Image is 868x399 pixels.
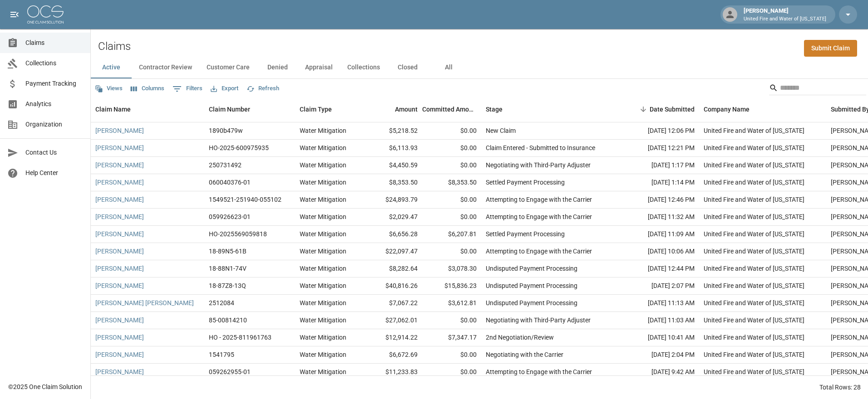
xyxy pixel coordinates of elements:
[95,229,144,238] a: [PERSON_NAME]
[27,5,64,24] img: ocs-logo-white-transparent.png
[428,57,469,78] button: All
[617,364,699,381] div: [DATE] 9:42 AM
[486,367,592,376] div: Attempting to Engage with the Carrier
[300,281,346,290] div: Water Mitigation
[363,157,422,174] div: $4,450.59
[617,122,699,140] div: [DATE] 12:06 PM
[422,346,481,364] div: $0.00
[95,298,194,307] a: [PERSON_NAME] [PERSON_NAME]
[387,57,428,78] button: Closed
[209,195,281,204] div: 1549521-251940-055102
[25,58,83,68] span: Collections
[295,97,363,122] div: Claim Type
[422,226,481,243] div: $6,207.81
[699,97,826,122] div: Company Name
[300,178,346,187] div: Water Mitigation
[617,140,699,157] div: [DATE] 12:21 PM
[422,97,481,122] div: Committed Amount
[95,367,144,376] a: [PERSON_NAME]
[637,103,650,116] button: Sort
[481,97,617,122] div: Stage
[422,277,481,295] div: $15,836.23
[95,247,144,256] a: [PERSON_NAME]
[486,316,591,325] div: Negotiating with Third-Party Adjuster
[300,367,346,376] div: Water Mitigation
[209,143,269,152] div: HO-2025-600975935
[209,281,246,290] div: 18-87Z8-13Q
[422,364,481,381] div: $0.00
[209,367,251,376] div: 059262955-01
[486,333,554,342] div: 2nd Negotiation/Review
[704,126,804,135] div: United Fire and Water of Louisiana
[650,97,695,122] div: Date Submitted
[704,97,750,122] div: Company Name
[704,212,804,221] div: United Fire and Water of Louisiana
[363,122,422,140] div: $5,218.52
[363,226,422,243] div: $6,656.28
[617,277,699,295] div: [DATE] 2:07 PM
[704,333,804,342] div: United Fire and Water of Louisiana
[422,97,477,122] div: Committed Amount
[704,367,804,376] div: United Fire and Water of Louisiana
[486,143,595,152] div: Claim Entered - Submitted to Insurance
[244,82,281,96] button: Refresh
[209,350,234,359] div: 1541795
[93,82,125,96] button: Views
[170,82,205,96] button: Show filters
[704,350,804,359] div: United Fire and Water of Louisiana
[486,212,592,221] div: Attempting to Engage with the Carrier
[209,333,271,342] div: HO - 2025-811961763
[257,57,298,78] button: Denied
[209,178,251,187] div: 060040376-01
[422,329,481,346] div: $7,347.17
[617,97,699,122] div: Date Submitted
[704,298,804,307] div: United Fire and Water of Louisiana
[819,383,861,392] div: Total Rows: 28
[740,6,830,23] div: [PERSON_NAME]
[363,346,422,364] div: $6,672.69
[704,229,804,238] div: United Fire and Water of Louisiana
[300,143,346,152] div: Water Mitigation
[704,161,804,170] div: United Fire and Water of Louisiana
[486,350,563,359] div: Negotiating with the Carrier
[422,191,481,209] div: $0.00
[363,260,422,277] div: $8,282.64
[95,212,144,221] a: [PERSON_NAME]
[8,382,82,391] div: © 2025 One Claim Solution
[704,316,804,325] div: United Fire and Water of Louisiana
[300,195,346,204] div: Water Mitigation
[209,97,250,122] div: Claim Number
[300,264,346,273] div: Water Mitigation
[422,122,481,140] div: $0.00
[300,161,346,170] div: Water Mitigation
[95,350,144,359] a: [PERSON_NAME]
[209,316,247,325] div: 85-00814210
[95,97,131,122] div: Claim Name
[704,247,804,256] div: United Fire and Water of Louisiana
[617,174,699,191] div: [DATE] 1:14 PM
[422,157,481,174] div: $0.00
[422,260,481,277] div: $3,078.30
[300,333,346,342] div: Water Mitigation
[617,329,699,346] div: [DATE] 10:41 AM
[300,229,346,238] div: Water Mitigation
[300,298,346,307] div: Water Mitigation
[617,260,699,277] div: [DATE] 12:44 PM
[209,264,247,273] div: 18-88N1-74V
[704,178,804,187] div: United Fire and Water of Louisiana
[704,281,804,290] div: United Fire and Water of Louisiana
[95,126,144,135] a: [PERSON_NAME]
[300,350,346,359] div: Water Mitigation
[340,57,387,78] button: Collections
[486,97,503,122] div: Stage
[25,148,83,157] span: Contact Us
[25,120,83,129] span: Organization
[95,143,144,152] a: [PERSON_NAME]
[704,264,804,273] div: United Fire and Water of Louisiana
[204,97,295,122] div: Claim Number
[363,277,422,295] div: $40,816.26
[95,264,144,273] a: [PERSON_NAME]
[486,229,565,238] div: Settled Payment Processing
[486,178,565,187] div: Settled Payment Processing
[486,298,577,307] div: Undisputed Payment Processing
